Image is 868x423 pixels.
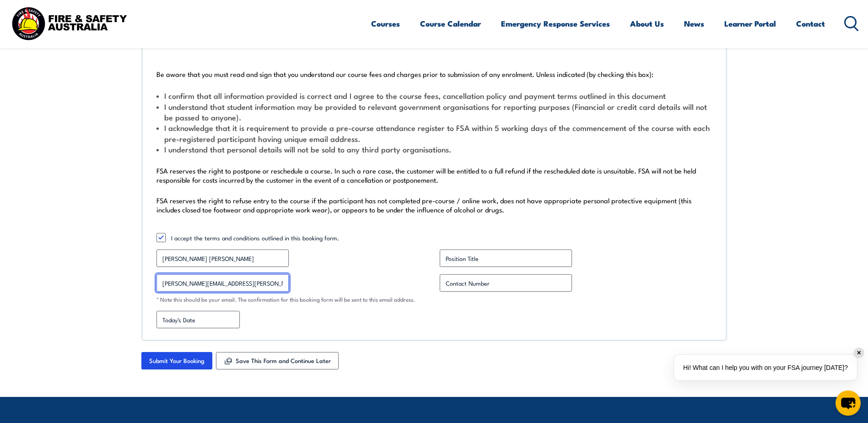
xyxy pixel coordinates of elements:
[501,11,610,36] a: Emergency Response Services
[156,249,289,267] input: Name
[156,295,429,304] div: * Note this should be your email. The confirmation for this booking form will be sent to this ema...
[854,348,864,358] div: ✕
[156,90,712,101] li: I confirm that all information provided is correct and I agree to the course fees, cancellation p...
[674,355,857,380] div: Hi! What can I help you with on your FSA journey [DATE]?
[796,11,825,36] a: Contact
[156,122,712,144] li: I acknowledge that it is requirement to provide a pre-course attendance register to FSA within 5 ...
[440,274,572,292] input: Contact Number
[141,352,212,369] input: Submit Your Booking
[156,144,712,154] li: I understand that personal details will not be sold to any third party organisations.
[156,70,712,79] p: Be aware that you must read and sign that you understand our course fees and charges prior to sub...
[420,11,481,36] a: Course Calendar
[156,166,712,184] p: FSA reserves the right to postpone or reschedule a course. In such a rare case, the customer will...
[156,101,712,123] li: I understand that student information may be provided to relevant government organisations for re...
[156,311,240,328] input: Today's Date
[836,390,861,416] button: chat-button
[440,249,572,267] input: Position Title
[171,233,712,242] label: I accept the terms and conditions outlined in this booking form.
[156,196,712,214] p: FSA reserves the right to refuse entry to the course if the participant has not completed pre-cou...
[141,47,727,341] div: DECLARATION
[630,11,664,36] a: About Us
[156,274,289,292] input: Email
[216,352,339,369] button: Save This Form and Continue Later
[371,11,400,36] a: Courses
[684,11,704,36] a: News
[724,11,776,36] a: Learner Portal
